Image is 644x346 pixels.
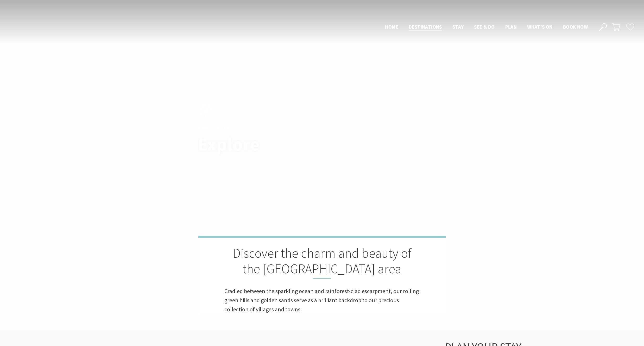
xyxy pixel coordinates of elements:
[452,24,464,30] span: Stay
[213,125,230,132] li: Explore
[224,245,420,279] h2: Discover the charm and beauty of the [GEOGRAPHIC_DATA] area
[527,24,553,30] span: What’s On
[474,24,495,30] span: See & Do
[224,287,419,313] span: Cradled between the sparkling ocean and rainforest-clad escarpment, our rolling green hills and g...
[385,24,398,30] span: Home
[505,24,517,30] span: Plan
[198,134,345,154] h1: Explore
[380,23,593,32] nav: Main Menu
[409,24,442,30] span: Destinations
[198,125,209,131] a: Home
[563,24,588,30] span: Book now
